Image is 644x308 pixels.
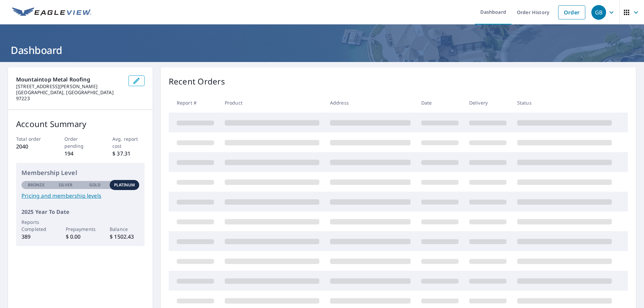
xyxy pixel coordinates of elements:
p: Balance [110,226,139,233]
p: Order pending [64,135,97,149]
p: Gold [89,182,101,188]
p: Prepayments [66,226,95,233]
p: Avg. report cost [112,135,145,149]
div: GB [591,5,606,20]
p: $ 1502.43 [110,233,139,241]
th: Address [325,93,416,113]
p: $ 37.31 [112,149,145,158]
p: Recent Orders [169,75,225,87]
p: 194 [64,149,97,158]
p: Account Summary [16,118,145,130]
th: Status [512,93,617,113]
a: Pricing and membership levels [21,192,139,200]
p: [STREET_ADDRESS][PERSON_NAME] [16,83,123,89]
p: Mountaintop Metal Roofing [16,75,123,83]
p: 2025 Year To Date [21,208,139,216]
p: Platinum [114,182,135,188]
h1: Dashboard [8,43,636,57]
p: $ 0.00 [66,233,95,241]
p: Membership Level [21,168,139,177]
p: 2040 [16,142,48,150]
th: Delivery [464,93,512,113]
p: Bronze [28,182,45,188]
th: Report # [169,93,219,113]
p: Total order [16,135,48,142]
p: Silver [59,182,73,188]
p: Reports Completed [21,219,51,233]
p: [GEOGRAPHIC_DATA], [GEOGRAPHIC_DATA] 97223 [16,89,123,102]
a: Order [558,5,585,19]
img: EV Logo [12,7,91,17]
p: 389 [21,233,51,241]
th: Date [416,93,464,113]
th: Product [219,93,325,113]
